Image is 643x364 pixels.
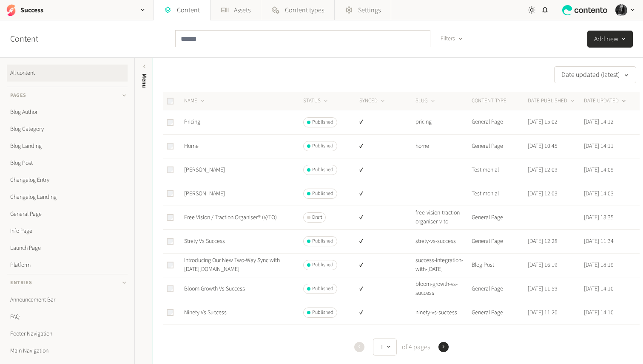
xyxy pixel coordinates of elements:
[400,342,430,352] span: of 4 pages
[184,166,225,174] a: [PERSON_NAME]
[7,325,128,342] a: Footer Navigation
[584,308,614,317] time: [DATE] 14:10
[7,189,128,206] a: Changelog Landing
[584,261,614,269] time: [DATE] 18:19
[434,30,470,47] button: Filters
[471,134,527,158] td: General Page
[303,97,329,105] button: STATUS
[358,5,381,15] span: Settings
[359,253,415,277] td: ✔
[184,97,206,105] button: NAME
[584,142,614,150] time: [DATE] 14:11
[359,324,415,348] td: ✔
[471,206,527,229] td: General Page
[415,253,471,277] td: success-integration-with-[DATE]
[5,4,17,16] img: Success
[528,237,558,245] time: [DATE] 12:28
[184,189,225,198] a: [PERSON_NAME]
[471,301,527,324] td: General Page
[10,279,32,287] span: Entries
[184,256,280,274] a: Introducing Our New Two-Way Sync with [DATE][DOMAIN_NAME]
[415,301,471,324] td: ninety-vs-success
[312,214,322,221] span: Draft
[373,339,397,356] button: 1
[528,285,558,293] time: [DATE] 11:59
[471,92,527,110] th: CONTENT TYPE
[584,213,614,222] time: [DATE] 13:35
[415,229,471,253] td: strety-vs-success
[312,119,333,126] span: Published
[584,189,614,198] time: [DATE] 14:03
[7,342,128,359] a: Main Navigation
[528,308,558,317] time: [DATE] 11:20
[359,134,415,158] td: ✔
[359,97,386,105] button: SYNCED
[415,110,471,134] td: pricing
[441,34,455,43] span: Filters
[184,237,225,245] a: Strety Vs Success
[471,182,527,206] td: Testimonial
[7,65,128,82] a: All content
[312,285,333,293] span: Published
[10,33,58,45] h2: Content
[415,134,471,158] td: home
[7,138,128,155] a: Blog Landing
[7,121,128,138] a: Blog Category
[7,104,128,121] a: Blog Author
[359,277,415,301] td: ✔
[471,324,527,348] td: General Page
[471,229,527,253] td: General Page
[359,301,415,324] td: ✔
[528,189,558,198] time: [DATE] 12:03
[528,261,558,269] time: [DATE] 16:19
[415,97,436,105] button: SLUG
[528,166,558,174] time: [DATE] 12:09
[312,142,333,150] span: Published
[554,66,636,83] button: Date updated (latest)
[312,190,333,198] span: Published
[359,229,415,253] td: ✔
[528,118,558,126] time: [DATE] 15:02
[7,308,128,325] a: FAQ
[587,31,633,48] button: Add new
[312,166,333,174] span: Published
[7,172,128,189] a: Changelog Entry
[7,257,128,274] a: Platform
[7,291,128,308] a: Announcement Bar
[359,158,415,182] td: ✔
[184,118,200,126] a: Pricing
[285,5,324,15] span: Content types
[359,182,415,206] td: ✔
[184,308,227,317] a: Ninety Vs Success
[471,158,527,182] td: Testimonial
[10,92,26,99] span: Pages
[584,118,614,126] time: [DATE] 14:12
[7,240,128,257] a: Launch Page
[20,5,43,15] h2: Success
[415,206,471,229] td: free-vision-traction-organiser-v-to
[471,277,527,301] td: General Page
[471,110,527,134] td: General Page
[584,97,627,105] button: DATE UPDATED
[184,142,199,150] a: Home
[184,213,277,222] a: Free Vision / Traction Organiser® (V/TO)
[312,309,333,316] span: Published
[359,110,415,134] td: ✔
[7,206,128,223] a: General Page
[415,324,471,348] td: eos-one-vs-success
[7,155,128,172] a: Blog Post
[615,4,627,16] img: Hollie Duncan
[7,223,128,240] a: Info Page
[471,253,527,277] td: Blog Post
[584,285,614,293] time: [DATE] 14:10
[415,277,471,301] td: bloom-growth-vs-success
[312,237,333,245] span: Published
[584,166,614,174] time: [DATE] 14:09
[528,97,576,105] button: DATE PUBLISHED
[584,237,614,245] time: [DATE] 11:34
[528,142,558,150] time: [DATE] 10:45
[140,73,149,88] span: Menu
[359,206,415,229] td: ✔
